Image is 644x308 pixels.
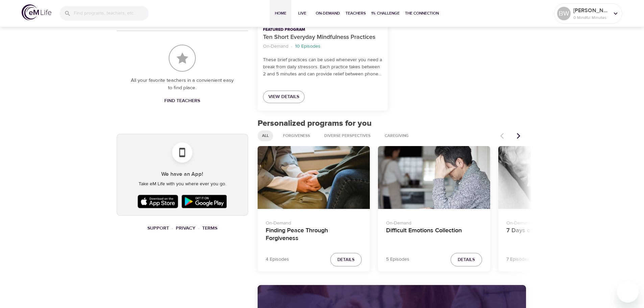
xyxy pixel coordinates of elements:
[272,10,289,17] span: Home
[258,146,370,209] button: Finding Peace Through Forgiveness
[202,225,217,231] a: Terms
[378,146,490,209] button: Difficult Emotions Collection
[337,256,355,264] span: Details
[162,95,203,107] a: Find Teachers
[172,224,173,233] li: ·
[169,45,196,72] img: Favorite Teachers
[263,91,305,103] a: View Details
[330,253,362,267] button: Details
[122,171,242,178] h5: We have an App!
[458,256,475,264] span: Details
[498,146,611,209] button: 7 Days of Embracing Diversity
[263,42,382,51] nav: breadcrumb
[74,6,149,21] input: Find programs, teachers, etc...
[263,43,288,50] p: On-Demand
[371,10,400,17] span: 1% Challenge
[164,97,200,105] span: Find Teachers
[573,15,609,21] p: 0 Mindful Minutes
[386,227,482,243] h4: Difficult Emotions Collection
[117,224,248,233] nav: breadcrumb
[122,181,242,188] p: Take eM Life with you where ever you go.
[130,77,235,92] p: All your favorite teachers in a convienient easy to find place.
[316,10,340,17] span: On-Demand
[506,227,602,243] h4: 7 Days of Embracing Diversity
[258,131,273,141] div: All
[557,7,571,20] div: BW
[147,225,169,231] a: Support
[263,56,382,78] p: These brief practices can be used whenever you need a break from daily stressors. Each practice t...
[451,253,482,267] button: Details
[266,217,362,227] p: On-Demand
[405,10,439,17] span: The Connection
[266,256,289,263] p: 4 Episodes
[617,281,639,303] iframe: Button to launch messaging window
[279,133,314,139] span: Forgiveness
[295,43,320,50] p: 10 Episodes
[258,119,526,128] h2: Personalized programs for you
[22,4,51,20] img: logo
[386,217,482,227] p: On-Demand
[266,227,362,243] h4: Finding Peace Through Forgiveness
[176,225,195,231] a: Privacy
[180,193,229,210] img: Google Play Store
[345,10,366,17] span: Teachers
[506,256,529,263] p: 7 Episodes
[511,128,526,143] button: Next items
[381,133,413,139] span: Caregiving
[294,10,310,17] span: Live
[268,93,299,101] span: View Details
[506,217,602,227] p: On-Demand
[198,224,199,233] li: ·
[263,27,382,33] p: Featured Program
[136,193,180,210] img: Apple App Store
[279,131,314,141] div: Forgiveness
[573,6,609,15] p: [PERSON_NAME]
[386,256,409,263] p: 5 Episodes
[380,131,413,141] div: Caregiving
[320,131,375,141] div: Diverse Perspectives
[258,133,273,139] span: All
[291,42,292,51] li: ·
[263,33,382,42] p: Ten Short Everyday Mindfulness Practices
[320,133,375,139] span: Diverse Perspectives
